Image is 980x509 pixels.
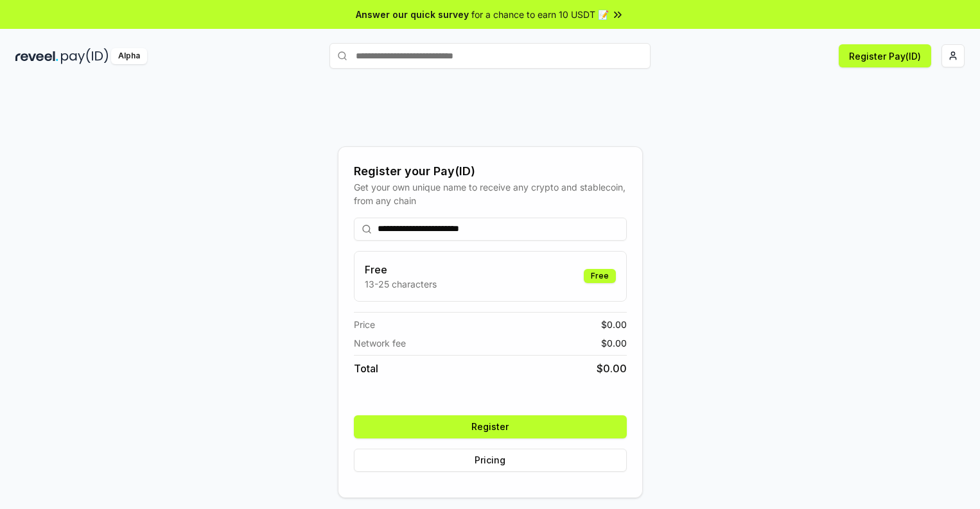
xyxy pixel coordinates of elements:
[354,336,406,350] span: Network fee
[601,318,627,331] span: $ 0.00
[354,318,375,331] span: Price
[584,269,616,283] div: Free
[839,44,931,67] button: Register Pay(ID)
[354,180,627,207] div: Get your own unique name to receive any crypto and stablecoin, from any chain
[15,48,58,64] img: reveel_dark
[601,336,627,350] span: $ 0.00
[354,162,627,180] div: Register your Pay(ID)
[111,48,147,64] div: Alpha
[354,415,627,438] button: Register
[365,277,437,291] p: 13-25 characters
[354,449,627,472] button: Pricing
[597,361,627,376] span: $ 0.00
[471,8,609,21] span: for a chance to earn 10 USDT 📝
[354,361,378,376] span: Total
[365,262,437,277] h3: Free
[61,48,109,64] img: pay_id
[356,8,469,21] span: Answer our quick survey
